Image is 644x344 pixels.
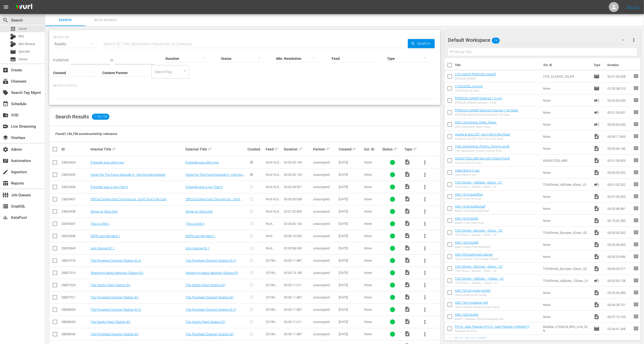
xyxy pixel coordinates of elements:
[266,146,283,152] div: Feed
[633,85,639,91] span: reorder
[455,185,502,189] div: TOH Shorts - AdSlate - 60sec - 01
[605,130,633,142] td: 00:43:17.663
[90,173,165,177] a: Fanta For The Funny Episode 5 - Hot Dog Microphone
[208,147,212,151] span: sort
[339,173,363,177] div: [DATE]
[422,258,428,264] span: more_vert
[266,197,281,205] span: Wurl HLS Test
[186,160,219,164] a: If Google was still a guy
[284,222,312,226] div: 00:00:06.140
[541,82,592,94] td: None
[266,246,277,258] span: Wurl Channel IDs
[88,17,122,23] span: Bulk Search
[591,58,604,72] th: Type
[19,26,27,31] span: Asset
[10,41,16,47] div: Bits Review
[61,222,89,226] div: 28392847
[605,106,633,118] td: 00:01:59.851
[633,97,639,103] span: reorder
[419,291,431,303] button: more_vert
[594,73,600,79] span: Episode
[633,205,639,211] span: reorder
[19,34,24,39] span: Bits
[284,234,312,238] div: 00:00:10.000
[541,166,592,179] td: None
[186,271,238,275] a: Streaming News Network (Station ID)
[455,301,488,304] a: ASK-720-miniature-golf
[90,308,141,311] a: The Pinwheel Channel (Station ID 2)
[90,283,130,287] a: The Sports Feed (Station ID)
[90,320,130,324] a: The Sports Feed (Station ID)
[541,94,592,106] td: None
[422,209,428,215] span: more_vert
[419,304,431,316] button: more_vert
[19,49,30,54] span: Episode
[419,279,431,291] button: more_vert
[419,206,431,218] button: more_vert
[594,109,600,115] span: Ad
[404,208,410,214] span: Video
[455,101,502,104] div: [PERSON_NAME] External 1 2 min
[633,265,639,271] span: reorder
[541,154,592,166] td: WGAG7253_4381
[541,118,592,130] td: None
[605,227,633,239] td: 00:00:02.002
[112,147,117,151] span: sort
[3,78,9,84] span: Channels
[415,39,435,48] span: Search
[455,197,483,201] div: Build It | Fire Pit Cover
[364,259,381,262] div: None
[186,332,234,336] a: The Pinwheel Channel (Station ID)
[364,197,381,201] div: None
[3,67,9,73] span: Create
[633,229,639,235] span: reorder
[422,221,428,227] span: more_vert
[186,246,210,250] a: nick channel ID 1
[404,146,417,152] div: Type
[61,147,89,151] div: ID
[626,5,639,9] a: Sign Out
[594,182,600,188] span: Ad
[541,239,592,251] td: None
[455,77,496,80] div: [PERSON_NAME]
[53,58,69,62] span: Published:
[186,185,223,189] a: If Google was a guy, Part 3
[541,106,592,118] td: None
[326,147,330,151] span: sort
[266,222,277,233] span: Wurl Channel IDs
[455,156,510,160] a: WGAG7253_4381Security Check Prank
[605,154,633,166] td: 00:01:26.853
[455,181,502,184] a: TOH Shorts - AdSlate - 60sec - 01
[605,215,633,227] td: 00:10:42.283
[404,233,410,239] span: Video
[594,169,600,176] span: Video
[182,69,187,73] button: Open
[339,259,363,262] div: [DATE]
[541,191,592,203] td: None
[364,222,381,226] div: None
[455,144,510,148] a: TOH_Apprentice_Promo_Tommy_B.46
[419,255,431,267] button: more_vert
[55,132,117,136] span: Found 1,150,758 assets sorted by: relevance
[61,160,89,164] div: 23824434
[594,97,600,103] span: Ad
[313,173,330,177] span: unassigned
[186,320,225,324] a: The Sports Feed (Station ID)
[3,180,9,186] span: Reports
[605,118,633,130] td: 00:00:30.030
[422,282,428,288] span: more_vert
[404,220,410,226] span: Video
[455,168,480,172] a: Video Black 2 sec
[3,135,9,141] span: Overlays
[404,196,410,202] span: Video
[540,58,591,72] th: Ext. ID
[3,90,9,96] span: Search Tag Mgmt
[633,253,639,259] span: reorder
[605,70,633,82] td: 00:31:36.628
[541,251,592,263] td: None
[90,210,118,213] a: Skype on Xbox One
[339,234,363,238] div: [DATE]
[339,210,363,213] div: [DATE]
[455,209,489,213] div: Build It | Entryway Wall Shelf
[422,159,428,165] span: more_vert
